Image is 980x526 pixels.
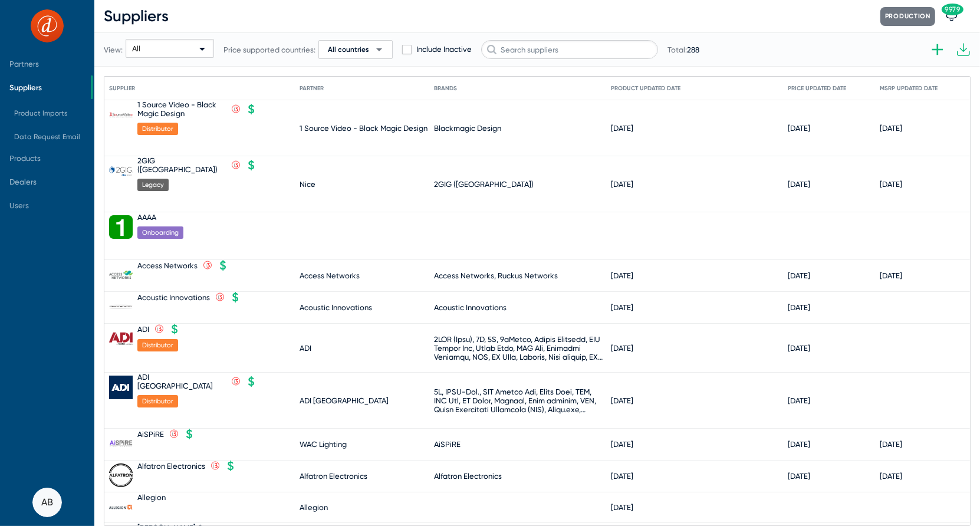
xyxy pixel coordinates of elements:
[611,396,633,405] div: [DATE]
[137,156,226,174] div: 2GIG ([GEOGRAPHIC_DATA])
[880,85,938,92] div: MSRP Updated Date
[328,45,369,54] span: All countries
[132,44,140,53] span: All
[137,213,156,222] div: AAAA
[300,472,367,481] div: Alfatron Electronics
[611,503,633,512] div: [DATE]
[434,387,605,414] div: 5L, IPSU-Dol., SIT Ametco Adi, Elits Doei, TEM, INC Utl, ET Dolor, Magnaal, Enim adminim, VEN, Qu...
[434,440,461,449] div: AiSPiRE
[611,271,633,280] div: [DATE]
[481,40,658,59] input: Search suppliers
[300,85,334,92] div: Partner
[109,376,133,399] img: ADI%20UK_638646800446379134.png
[137,179,169,191] span: Legacy
[611,85,691,92] div: Product Updated Date
[109,85,135,92] div: Supplier
[434,124,501,133] div: Blackmagic Design
[104,7,169,25] span: Suppliers
[109,463,132,487] img: Alfatron%20Electronics_638349989358501427.png
[880,271,902,280] div: [DATE]
[137,123,178,135] span: Distributor
[788,472,811,481] div: [DATE]
[434,335,605,361] div: 2LOR (Ipsu), 7D, 5S, 9aMetco, Adipis Elitsedd, EIU Tempor Inc, Utlab Etdo, MAG Ali, Enimadmi Veni...
[109,305,133,309] img: Acoustic%20Innovations_638261718690235098.png
[880,180,902,189] div: [DATE]
[788,396,811,405] div: [DATE]
[880,124,902,133] div: [DATE]
[300,85,324,92] div: Partner
[788,344,811,353] div: [DATE]
[788,440,811,449] div: [DATE]
[9,177,37,186] span: Dealers
[788,85,847,92] div: Price Updated Date
[109,85,146,92] div: Supplier
[109,332,133,345] img: ADI.png
[137,226,183,239] span: Onboarding
[434,180,534,189] div: 2GIG ([GEOGRAPHIC_DATA])
[667,45,699,54] span: Total:
[788,271,811,280] div: [DATE]
[300,124,427,133] div: 1 Source Video - Black Magic Design
[137,293,210,302] div: Acoustic Innovations
[137,373,226,390] div: ADI [GEOGRAPHIC_DATA]
[9,83,42,92] span: Suppliers
[300,396,389,405] div: ADI [GEOGRAPHIC_DATA]
[109,505,133,509] img: Allegion_638551185420950077.png
[137,430,164,439] div: AiSPiRE
[880,440,902,449] div: [DATE]
[109,271,133,280] img: Access%20Networks_637604901474152477.png
[109,166,133,175] img: 2GIG_638652157276446597.png
[137,100,226,118] div: 1 Source Video - Black Magic Design
[434,472,502,481] div: Alfatron Electronics
[300,503,328,512] div: Allegion
[788,85,857,92] div: Price Updated Date
[434,303,507,312] div: Acoustic Innovations
[300,303,372,312] div: Acoustic Innovations
[788,303,811,312] div: [DATE]
[788,124,811,133] div: [DATE]
[942,4,963,15] span: 9979
[372,42,386,57] span: arrow_drop_down
[611,303,633,312] div: [DATE]
[137,261,198,270] div: Access Networks
[109,215,133,239] img: AAAA_638929306793223637.png
[611,124,633,133] div: [DATE]
[137,395,178,407] span: Distributor
[109,440,133,447] img: AiSPiRE_637644705939887934.png
[9,154,41,163] span: Products
[788,180,811,189] div: [DATE]
[434,271,558,280] div: Access Networks, Ruckus Networks
[880,472,902,481] div: [DATE]
[14,109,67,117] span: Product Imports
[687,45,699,54] span: 288
[9,60,39,68] span: Partners
[300,271,360,280] div: Access Networks
[611,85,680,92] div: Product Updated Date
[14,133,80,141] span: Data Request Email
[880,85,948,92] div: MSRP Updated Date
[137,339,178,351] span: Distributor
[611,472,633,481] div: [DATE]
[9,201,29,210] span: Users
[611,440,633,449] div: [DATE]
[137,462,205,471] div: Alfatron Electronics
[611,344,633,353] div: [DATE]
[109,110,133,120] img: 1%20Source%20Video%20-%20Black%20Magic%20Design_638025846476142683.png
[137,325,149,334] div: ADI
[611,180,633,189] div: [DATE]
[300,344,311,353] div: ADI
[434,77,611,100] mat-header-cell: Brands
[223,45,315,54] span: Price supported countries:
[32,488,62,517] button: AB
[104,45,123,54] span: View:
[300,440,347,449] div: WAC Lighting
[137,493,166,502] div: Allegion
[416,42,472,57] span: Include Inactive
[300,180,315,189] div: Nice
[318,40,393,59] button: All countriesarrow_drop_down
